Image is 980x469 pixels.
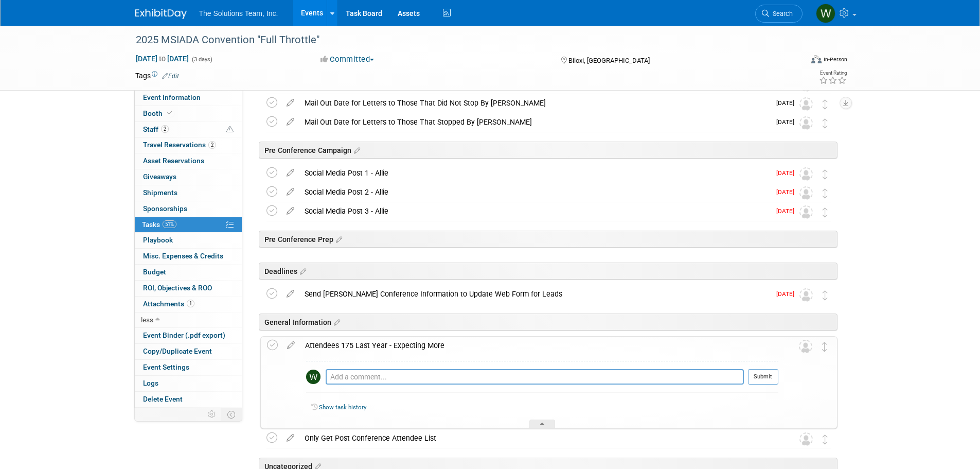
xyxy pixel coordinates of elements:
[281,187,299,197] a: edit
[823,56,847,63] div: In-Person
[281,98,299,108] a: edit
[306,370,320,384] img: Will Orzechowski
[199,9,278,18] span: The Solutions Team, Inc.
[333,234,342,244] a: Edit sections
[143,395,183,403] span: Delete Event
[281,289,299,299] a: edit
[143,172,176,181] span: Giveaways
[819,71,847,76] div: Event Rating
[799,288,813,302] img: Unassigned
[300,337,778,354] div: Attendees 175 Last Year - Expecting More
[259,314,838,331] div: General Information
[823,169,828,179] i: Move task
[135,169,242,185] a: Giveaways
[799,116,813,130] img: Unassigned
[143,93,201,101] span: Event Information
[191,56,212,63] span: (3 days)
[281,117,299,127] a: edit
[299,113,770,131] div: Mail Out Date for Letters to Those That Stopped By [PERSON_NAME]
[135,312,242,328] a: less
[135,297,242,312] a: Attachments1
[162,73,179,80] a: Edit
[135,122,242,137] a: Staff2
[317,54,378,65] button: Committed
[163,220,176,228] span: 51%
[143,252,223,260] span: Misc. Expenses & Credits
[135,90,242,106] a: Event Information
[208,141,216,149] span: 2
[299,429,779,447] div: Only Get Post Conference Attendee List
[143,204,187,213] span: Sponsorships
[135,201,242,217] a: Sponsorships
[351,145,360,155] a: Edit sections
[135,137,242,153] a: Travel Reservations2
[822,342,827,352] i: Move task
[823,290,828,300] i: Move task
[167,110,172,116] i: Booth reservation complete
[187,300,194,307] span: 1
[143,125,169,133] span: Staff
[135,265,242,280] a: Budget
[143,141,216,149] span: Travel Reservations
[799,432,813,446] img: Unassigned
[755,5,803,23] a: Search
[135,54,189,63] span: [DATE] [DATE]
[742,54,848,69] div: Event Format
[568,57,650,64] span: Biloxi, [GEOGRAPHIC_DATA]
[299,94,770,112] div: Mail Out Date for Letters to Those That Did Not Stop By [PERSON_NAME]
[135,71,179,81] td: Tags
[799,186,813,200] img: Unassigned
[331,317,340,327] a: Edit sections
[799,97,813,111] img: Unassigned
[811,55,822,63] img: Format-Inperson.png
[143,363,189,371] span: Event Settings
[135,9,187,19] img: ExhibitDay
[823,188,828,198] i: Move task
[143,300,194,308] span: Attachments
[776,169,799,177] span: [DATE]
[259,142,838,159] div: Pre Conference Campaign
[132,31,787,49] div: 2025 MSIADA Convention "Full Throttle"
[203,408,221,421] td: Personalize Event Tab Strip
[143,157,204,165] span: Asset Reservations
[143,284,212,292] span: ROI, Objectives & ROO
[799,340,812,353] img: Unassigned
[799,205,813,219] img: Unassigned
[142,220,176,229] span: Tasks
[299,183,770,201] div: Social Media Post 2 - Allie
[135,153,242,169] a: Asset Reservations
[226,125,234,134] span: Potential Scheduling Conflict -- at least one attendee is tagged in another overlapping event.
[135,233,242,248] a: Playbook
[299,202,770,220] div: Social Media Post 3 - Allie
[816,4,835,23] img: Will Orzechowski
[135,392,242,407] a: Delete Event
[135,281,242,296] a: ROI, Objectives & ROO
[143,109,174,117] span: Booth
[281,168,299,178] a: edit
[776,207,799,215] span: [DATE]
[799,167,813,181] img: Unassigned
[135,376,242,391] a: Logs
[135,217,242,233] a: Tasks51%
[282,341,300,350] a: edit
[281,206,299,216] a: edit
[823,435,828,444] i: Move task
[299,285,770,303] div: Send [PERSON_NAME] Conference Information to Update Web Form for Leads
[143,268,166,276] span: Budget
[143,236,173,244] span: Playbook
[135,344,242,359] a: Copy/Duplicate Event
[776,188,799,196] span: [DATE]
[776,99,799,107] span: [DATE]
[297,266,306,276] a: Edit sections
[143,347,212,355] span: Copy/Duplicate Event
[823,99,828,109] i: Move task
[135,328,242,343] a: Event Binder (.pdf export)
[776,290,799,298] span: [DATE]
[319,404,366,411] a: Show task history
[157,55,167,63] span: to
[161,125,169,133] span: 2
[143,379,158,387] span: Logs
[143,331,225,339] span: Event Binder (.pdf export)
[823,118,828,128] i: Move task
[221,408,242,421] td: Toggle Event Tabs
